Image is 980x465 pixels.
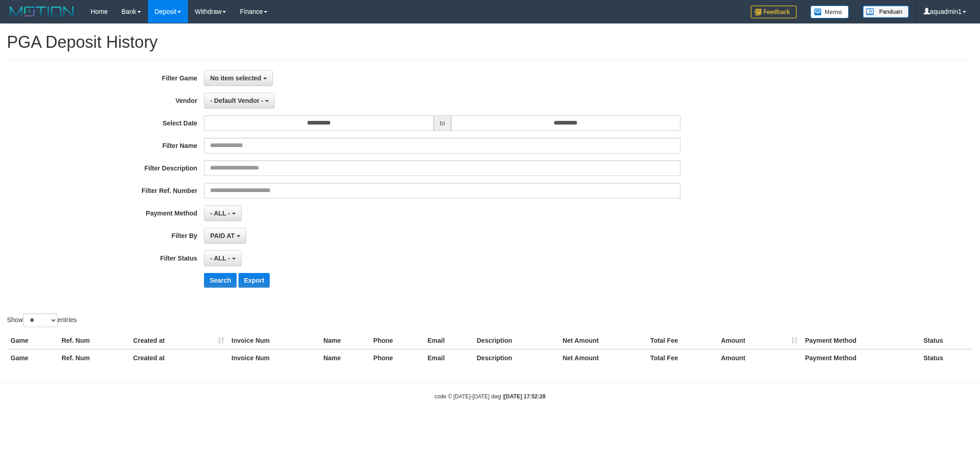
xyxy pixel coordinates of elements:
strong: [DATE] 17:52:28 [504,393,545,400]
img: Feedback.jpg [751,6,797,18]
label: Show entries [7,313,77,327]
th: Created at [130,349,228,366]
th: Game [7,349,58,366]
th: Game [7,332,58,349]
th: Net Amount [559,349,646,366]
th: Description [473,332,559,349]
th: Invoice Num [228,332,320,349]
button: - Default Vendor - [204,93,275,108]
th: Email [424,349,473,366]
th: Status [920,332,973,349]
th: Ref. Num [58,349,130,366]
button: Export [238,273,270,288]
th: Payment Method [801,349,920,366]
th: Net Amount [559,332,646,349]
th: Invoice Num [228,349,320,366]
th: Status [920,349,973,366]
span: - Default Vendor - [210,97,263,104]
select: Showentries [23,313,57,327]
small: code © [DATE]-[DATE] dwg | [435,393,546,400]
th: Phone [370,349,424,366]
span: No item selected [210,74,261,82]
th: Amount [717,332,801,349]
button: - ALL - [204,250,241,266]
th: Description [473,349,559,366]
span: - ALL - [210,210,230,217]
button: - ALL - [204,205,241,221]
th: Phone [370,332,424,349]
th: Name [320,349,370,366]
span: to [434,115,451,131]
th: Total Fee [646,349,717,366]
button: No item selected [204,70,272,86]
th: Ref. Num [58,332,130,349]
th: Amount [717,349,801,366]
button: PAID AT [204,228,246,244]
th: Created at [130,332,228,349]
img: panduan.png [863,6,909,18]
span: PAID AT [210,232,234,239]
h1: PGA Deposit History [7,33,973,51]
img: MOTION_logo.png [7,5,77,18]
th: Name [320,332,370,349]
img: Button%20Memo.svg [810,6,849,18]
th: Payment Method [801,332,920,349]
span: - ALL - [210,255,230,262]
button: Search [204,273,237,288]
th: Email [424,332,473,349]
th: Total Fee [646,332,717,349]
